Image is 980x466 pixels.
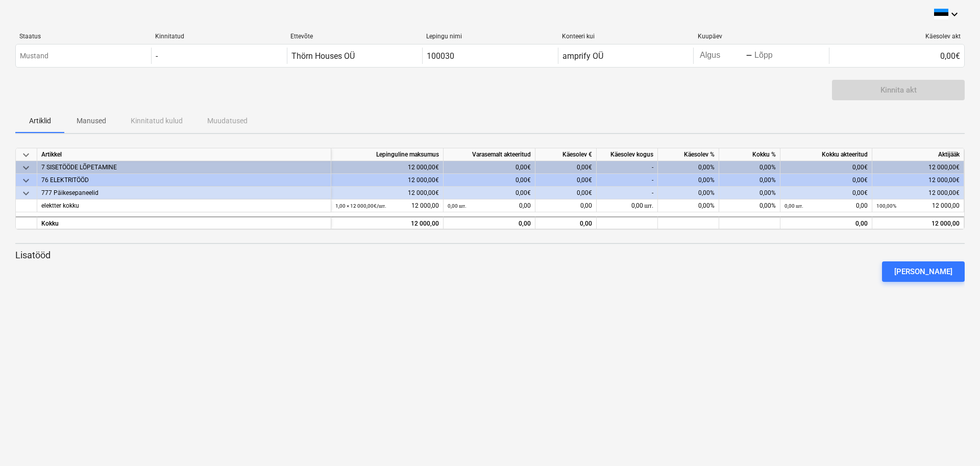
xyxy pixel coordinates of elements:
div: 0,00 [785,199,868,212]
p: Mustand [20,51,48,61]
div: Aktijääk [872,148,964,161]
small: 100,00% [876,203,896,209]
span: keyboard_arrow_down [20,162,32,174]
div: Lepingu nimi [426,33,554,40]
div: 0,00€ [444,187,535,199]
div: 0,00€ [829,48,964,64]
div: Artikkel [37,148,331,161]
div: Konteeri kui [562,33,690,40]
p: Artiklid [28,116,52,126]
span: keyboard_arrow_down [20,174,32,187]
div: 12 000,00 [335,217,439,230]
small: 1,00 × 12 000,00€ / шт. [335,203,386,209]
div: 0,00% [658,199,719,212]
div: 0,00€ [780,187,872,199]
div: 0,00% [719,161,780,174]
div: 12 000,00€ [872,174,964,187]
div: Käesolev akt [833,33,961,40]
div: 0,00 [448,199,531,212]
div: Staatus [19,33,147,40]
input: Algus [698,49,746,63]
div: Käesolev € [535,148,597,161]
div: 0,00% [719,199,780,212]
div: 12 000,00 [876,217,960,230]
div: 12 000,00 [876,199,960,212]
div: 0,00€ [780,174,872,187]
input: Lõpp [752,49,800,63]
div: [PERSON_NAME] [894,265,952,278]
div: 777 Päikesepaneelid [41,187,327,199]
div: 0,00% [719,174,780,187]
div: 7 SISETÖÖDE LÕPETAMINE [41,161,327,174]
div: 0,00% [658,161,719,174]
div: 12 000,00€ [872,161,964,174]
div: - [746,53,752,59]
div: 12 000,00€ [872,187,964,199]
span: keyboard_arrow_down [20,149,32,161]
div: 0,00% [719,187,780,199]
div: 12 000,00€ [331,174,444,187]
div: 0,00€ [535,187,597,199]
div: 0,00% [658,174,719,187]
div: 12 000,00€ [331,187,444,199]
span: keyboard_arrow_down [20,187,32,199]
p: Lisatööd [15,249,965,261]
div: 0,00€ [444,174,535,187]
div: amprify OÜ [562,51,603,61]
div: 0,00 [535,216,597,229]
div: - [156,51,158,61]
div: 0,00€ [780,161,872,174]
div: Kuupäev [698,33,825,40]
div: - [597,187,658,199]
div: Thörn Houses OÜ [291,51,355,61]
p: Manused [77,116,106,126]
div: Käesolev % [658,148,719,161]
div: 0,00 [535,199,597,212]
div: Lepinguline maksumus [331,148,444,161]
div: Varasemalt akteeritud [444,148,535,161]
i: keyboard_arrow_down [948,8,961,20]
small: 0,00 шт. [448,203,467,209]
div: 0,00% [658,187,719,199]
div: elektter kokku [41,199,327,212]
div: Kinnitatud [155,33,283,40]
div: Käesolev kogus [597,148,658,161]
div: 76 ELEKTRITÖÖD [41,174,327,187]
div: 0,00 [780,216,872,229]
div: 12 000,00 [335,199,439,212]
button: [PERSON_NAME] [882,261,965,282]
div: Kokku [37,216,331,229]
div: 0,00 шт. [597,199,658,212]
div: 100030 [427,51,454,61]
div: 0,00€ [535,161,597,174]
small: 0,00 шт. [785,203,803,209]
div: - [597,174,658,187]
div: Kokku akteeritud [780,148,872,161]
div: 12 000,00€ [331,161,444,174]
div: 0,00€ [444,161,535,174]
div: 0,00€ [535,174,597,187]
div: Ettevõte [290,33,418,40]
div: - [597,161,658,174]
div: Kokku % [719,148,780,161]
div: 0,00 [448,217,531,230]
